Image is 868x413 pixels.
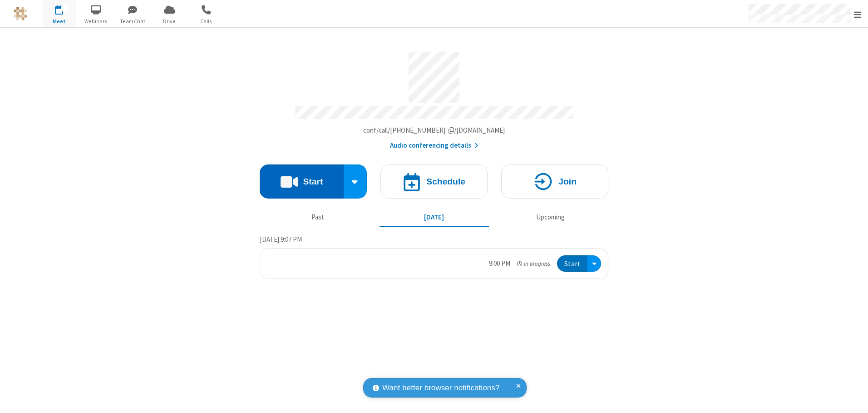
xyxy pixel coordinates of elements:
[79,17,113,25] span: Webinars
[380,209,489,226] button: [DATE]
[426,177,465,186] h4: Schedule
[189,17,223,25] span: Calls
[263,209,373,226] button: Past
[496,209,605,226] button: Upcoming
[380,164,488,199] button: Schedule
[260,45,608,151] section: Account details
[260,164,344,199] button: Start
[344,164,367,199] div: Start conference options
[382,382,499,394] span: Want better browser notifications?
[587,255,601,272] div: Open menu
[260,234,608,279] section: Today's Meetings
[303,177,323,186] h4: Start
[116,17,150,25] span: Team Chat
[557,255,587,272] button: Start
[489,259,510,269] div: 9:00 PM
[153,17,187,25] span: Drive
[363,125,505,136] button: Copy my meeting room linkCopy my meeting room link
[42,17,76,25] span: Meet
[558,177,577,186] h4: Join
[363,126,505,134] span: Copy my meeting room link
[517,259,550,268] em: in progress
[260,235,302,244] span: [DATE] 9:07 PM
[501,164,608,199] button: Join
[61,5,67,12] div: 1
[390,140,478,151] button: Audio conferencing details
[14,7,27,20] img: QA Selenium DO NOT DELETE OR CHANGE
